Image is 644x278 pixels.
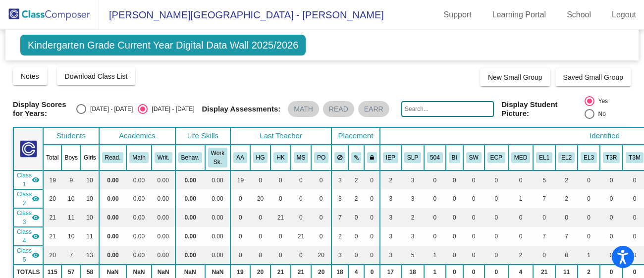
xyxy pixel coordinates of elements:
[288,101,319,117] mat-chip: MATH
[273,152,287,163] button: HK
[600,189,623,208] td: 0
[99,227,127,246] td: 0.00
[152,189,175,208] td: 0.00
[126,227,151,246] td: 0.00
[578,227,600,246] td: 0
[43,127,99,145] th: Students
[331,208,348,227] td: 7
[446,145,463,170] th: Behavior Interventionist
[578,145,600,170] th: EL Level 3-5
[508,208,533,227] td: 0
[230,189,250,208] td: 0
[555,189,578,208] td: 2
[311,189,331,208] td: 0
[424,145,446,170] th: 504 Plan
[126,208,151,227] td: 0.00
[57,67,136,85] button: Download Class List
[364,170,380,189] td: 0
[314,152,328,163] button: PO
[99,170,127,189] td: 0.00
[594,97,608,106] div: Yes
[152,227,175,246] td: 0.00
[86,105,133,113] div: [DATE] - [DATE]
[578,170,600,189] td: 0
[578,189,600,208] td: 0
[508,246,533,265] td: 2
[32,176,40,184] mat-icon: visibility
[230,208,250,227] td: 0
[364,145,380,170] th: Keep with teacher
[291,246,312,265] td: 0
[331,170,348,189] td: 3
[270,170,290,189] td: 0
[21,72,39,80] span: Notes
[311,145,331,170] th: Patty Opdahl
[449,152,460,163] button: BI
[230,246,250,265] td: 0
[13,208,43,227] td: Holly Kilibarda - Kilibarda
[99,208,127,227] td: 0.00
[488,73,542,81] span: New Small Group
[508,170,533,189] td: 0
[13,189,43,208] td: Hilary Glady - Glady
[383,152,398,163] button: IEP
[380,227,401,246] td: 3
[480,68,550,86] button: New Small Group
[533,227,555,246] td: 7
[364,246,380,265] td: 0
[331,127,380,145] th: Placement
[202,105,281,113] span: Display Assessments:
[311,170,331,189] td: 0
[205,189,230,208] td: 0.00
[446,170,463,189] td: 0
[76,104,194,114] mat-radio-group: Select an option
[401,227,424,246] td: 3
[270,227,290,246] td: 0
[61,189,81,208] td: 10
[559,7,599,23] a: School
[152,208,175,227] td: 0.00
[626,152,644,163] button: T3M
[13,67,47,85] button: Notes
[17,209,32,226] span: Class 3
[578,246,600,265] td: 1
[600,227,623,246] td: 0
[463,246,484,265] td: 0
[555,145,578,170] th: EL Level 2 (Beginning)
[484,208,508,227] td: 0
[61,170,81,189] td: 9
[205,170,230,189] td: 0.00
[43,145,61,170] th: Total
[311,246,331,265] td: 20
[205,208,230,227] td: 0.00
[508,189,533,208] td: 1
[205,246,230,265] td: 0.00
[600,170,623,189] td: 0
[230,127,331,145] th: Last Teacher
[533,170,555,189] td: 5
[484,189,508,208] td: 0
[175,127,230,145] th: Life Skills
[401,170,424,189] td: 3
[250,170,271,189] td: 0
[175,189,205,208] td: 0.00
[205,227,230,246] td: 0.00
[380,170,401,189] td: 2
[148,105,194,113] div: [DATE] - [DATE]
[404,152,421,163] button: SLP
[424,227,446,246] td: 0
[331,145,348,170] th: Keep away students
[463,170,484,189] td: 0
[61,246,81,265] td: 7
[331,189,348,208] td: 3
[364,189,380,208] td: 0
[348,227,365,246] td: 0
[175,208,205,227] td: 0.00
[466,152,482,163] button: SW
[270,189,290,208] td: 0
[401,246,424,265] td: 5
[208,148,227,167] button: Work Sk.
[81,189,99,208] td: 10
[17,246,32,264] span: Class 5
[81,208,99,227] td: 10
